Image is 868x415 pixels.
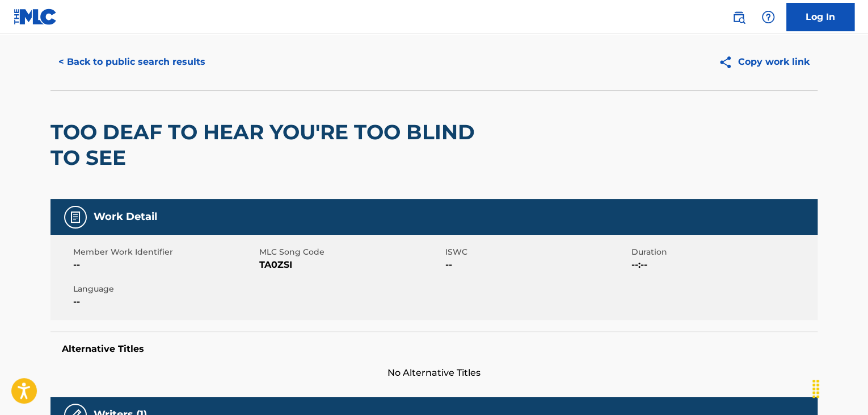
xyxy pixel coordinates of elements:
[73,258,256,272] span: --
[710,48,818,76] button: Copy work link
[50,119,511,171] h2: TOO DEAF TO HEAR YOU'RE TOO BLIND TO SEE
[718,55,738,69] img: Copy work link
[445,246,629,258] span: ISWC
[727,6,750,28] a: Public Search
[14,9,57,25] img: MLC Logo
[631,258,815,272] span: --:--
[73,283,256,295] span: Language
[445,258,629,272] span: --
[94,210,157,223] h5: Work Detail
[786,3,854,31] a: Log In
[50,48,213,76] button: < Back to public search results
[73,246,256,258] span: Member Work Identifier
[259,246,443,258] span: MLC Song Code
[62,343,806,355] h5: Alternative Titles
[807,372,825,406] div: Drag
[50,366,818,380] span: No Alternative Titles
[631,246,815,258] span: Duration
[761,10,775,24] img: help
[259,258,443,272] span: TA0ZSI
[73,295,256,309] span: --
[69,210,82,224] img: Work Detail
[811,360,868,415] iframe: Chat Widget
[757,6,779,28] div: Help
[732,10,745,24] img: search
